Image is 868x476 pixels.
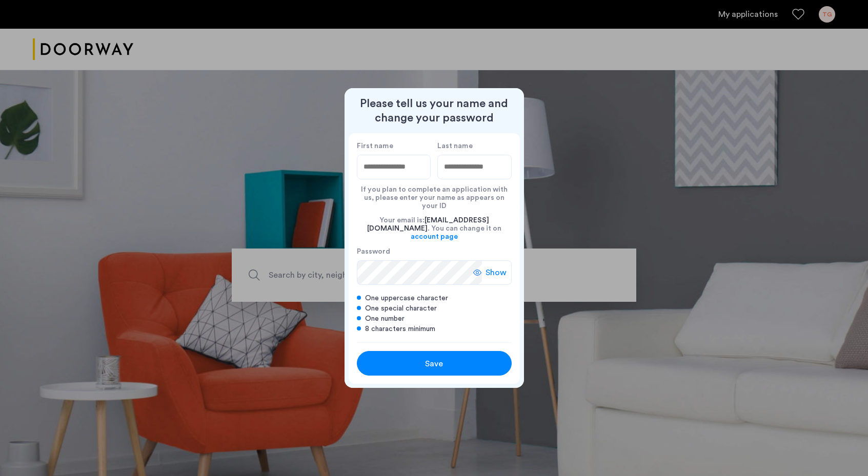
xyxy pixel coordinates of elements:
[411,233,458,241] a: account page
[357,293,512,303] div: One uppercase character
[486,266,507,279] span: Show
[367,217,489,232] span: [EMAIL_ADDRESS][DOMAIN_NAME]
[357,351,512,376] button: button
[349,96,520,125] h2: Please tell us your name and change your password
[357,324,512,334] div: 8 characters minimum
[437,141,512,151] label: Last name
[357,314,512,324] div: One number
[357,210,512,247] div: Your email is: . You can change it on
[357,247,482,256] label: Password
[357,303,512,314] div: One special character
[425,358,443,370] span: Save
[357,141,431,151] label: First name
[357,179,512,210] div: If you plan to complete an application with us, please enter your name as appears on your ID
